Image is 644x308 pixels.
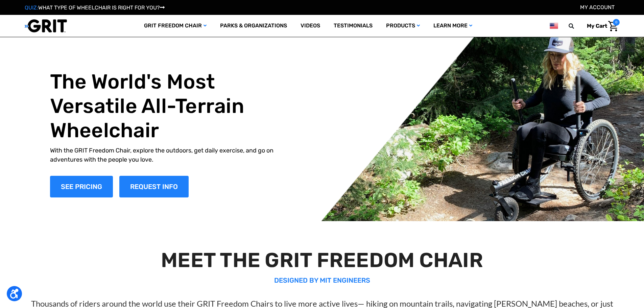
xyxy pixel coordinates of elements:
h2: MEET THE GRIT FREEDOM CHAIR [16,248,628,273]
a: Testimonials [327,15,379,37]
a: Slide number 1, Request Information [119,176,189,197]
input: Search [572,19,582,33]
a: Shop Now [50,176,113,197]
p: With the GRIT Freedom Chair, explore the outdoors, get daily exercise, and go on adventures with ... [50,146,289,164]
a: Cart with 0 items [582,19,620,33]
a: Products [379,15,427,37]
span: My Cart [587,23,607,29]
iframe: Tidio Chat [552,264,641,296]
a: QUIZ:WHAT TYPE OF WHEELCHAIR IS RIGHT FOR YOU? [25,4,165,11]
a: Learn More [427,15,479,37]
h1: The World's Most Versatile All-Terrain Wheelchair [50,70,289,143]
img: GRIT All-Terrain Wheelchair and Mobility Equipment [25,19,67,33]
a: Account [580,4,615,10]
a: Parks & Organizations [213,15,294,37]
span: 0 [613,19,620,26]
img: us.png [550,22,558,30]
span: QUIZ: [25,4,38,11]
img: Cart [608,21,618,31]
a: Videos [294,15,327,37]
p: DESIGNED BY MIT ENGINEERS [16,275,628,285]
a: GRIT Freedom Chair [137,15,213,37]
